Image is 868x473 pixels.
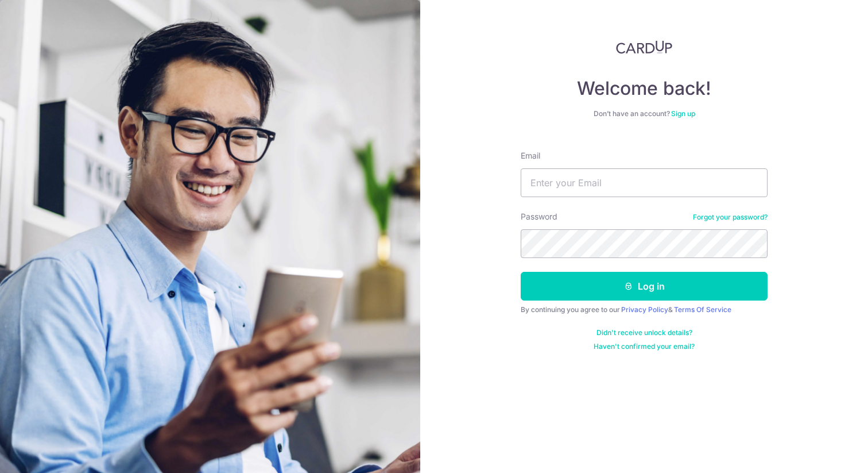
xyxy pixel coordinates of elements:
[521,109,768,118] div: Don’t have an account?
[621,305,668,314] a: Privacy Policy
[671,109,695,118] a: Sign up
[521,150,540,161] label: Email
[521,77,768,100] h4: Welcome back!
[594,342,695,351] a: Haven't confirmed your email?
[521,305,768,314] div: By continuing you agree to our &
[596,328,692,337] a: Didn't receive unlock details?
[616,40,672,54] img: CardUp Logo
[521,168,768,197] input: Enter your Email
[693,213,768,222] a: Forgot your password?
[521,211,557,222] label: Password
[674,305,731,314] a: Terms Of Service
[521,272,768,301] button: Log in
